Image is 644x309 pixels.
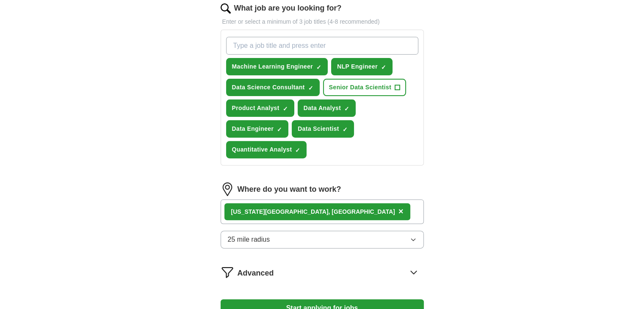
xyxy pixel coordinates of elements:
[228,235,270,245] span: 25 mile radius
[221,231,424,248] button: 25 mile radius
[308,85,313,91] span: ✓
[292,120,354,138] button: Data Scientist✓
[398,207,404,216] span: ×
[226,120,289,138] button: Data Engineer✓
[331,58,392,75] button: NLP Engineer✓
[221,182,234,196] img: location.png
[221,17,424,26] p: Enter or select a minimum of 3 job titles (4-8 recommended)
[329,83,391,92] span: Senior Data Scientist
[316,64,321,71] span: ✓
[238,184,341,195] label: Where do you want to work?
[226,58,328,75] button: Machine Learning Engineer✓
[234,3,342,14] label: What job are you looking for?
[298,124,339,133] span: Data Scientist
[337,62,378,71] span: NLP Engineer
[323,79,406,96] button: Senior Data Scientist
[277,126,282,133] span: ✓
[298,99,356,117] button: Data Analyst✓
[295,147,300,154] span: ✓
[344,105,349,112] span: ✓
[226,79,320,96] button: Data Science Consultant✓
[232,124,274,133] span: Data Engineer
[226,37,418,55] input: Type a job title and press enter
[238,268,274,279] span: Advanced
[232,62,313,71] span: Machine Learning Engineer
[232,83,305,92] span: Data Science Consultant
[231,208,395,215] strong: [US_STATE][GEOGRAPHIC_DATA], [GEOGRAPHIC_DATA]
[398,205,404,218] button: ×
[232,104,279,113] span: Product Analyst
[221,265,234,279] img: filter
[283,105,288,112] span: ✓
[226,99,294,117] button: Product Analyst✓
[304,104,341,113] span: Data Analyst
[226,141,307,158] button: Quantitative Analyst✓
[232,145,292,154] span: Quantitative Analyst
[343,126,348,133] span: ✓
[381,64,386,71] span: ✓
[221,3,231,14] img: search.png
